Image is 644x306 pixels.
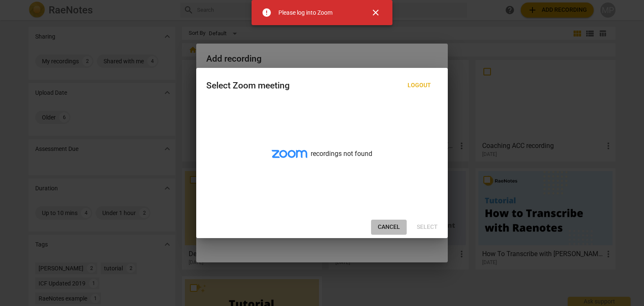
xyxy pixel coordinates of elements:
[366,3,386,23] button: Close
[371,220,407,235] button: Cancel
[206,80,290,91] div: Select Zoom meeting
[408,81,431,90] span: Logout
[278,8,332,17] div: Please log into Zoom
[262,8,272,18] span: error
[196,101,448,216] div: recordings not found
[378,223,400,231] span: Cancel
[401,78,438,93] button: Logout
[371,8,381,18] span: close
